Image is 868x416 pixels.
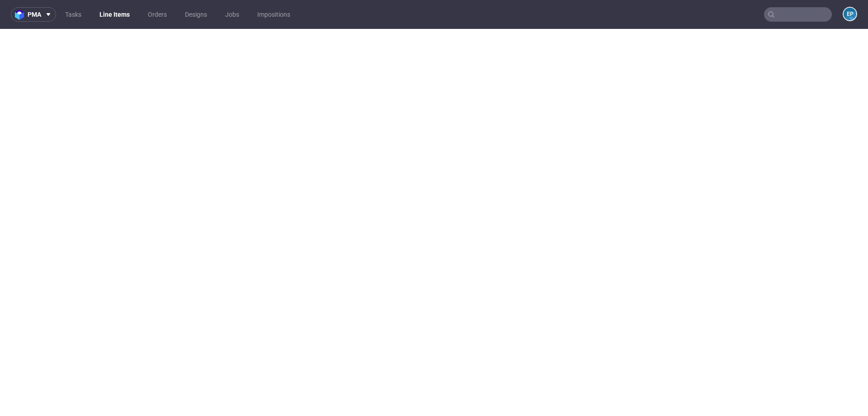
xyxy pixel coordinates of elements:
figcaption: EP [844,8,856,20]
a: Orders [142,7,172,22]
img: logo [15,9,28,20]
span: pma [28,11,41,18]
a: Designs [179,7,212,22]
a: Jobs [220,7,245,22]
a: Tasks [60,7,87,22]
a: Line Items [94,7,135,22]
a: Impositions [252,7,296,22]
button: pma [11,7,56,22]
